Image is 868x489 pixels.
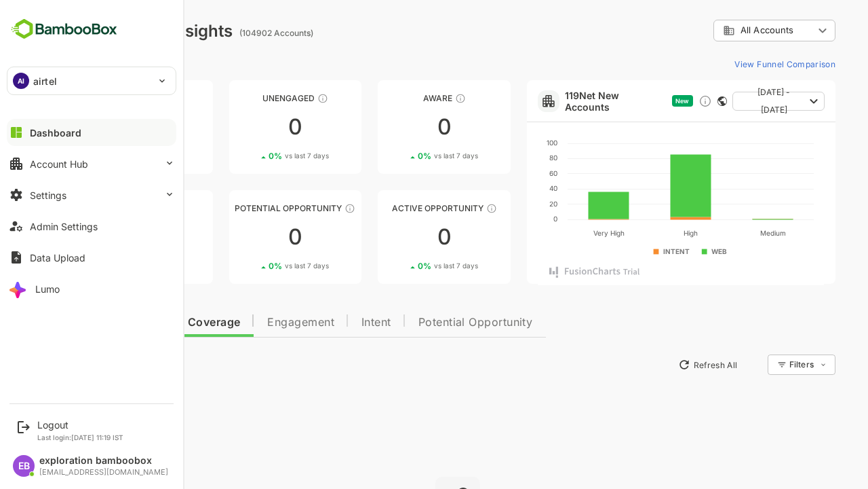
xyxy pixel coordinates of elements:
[506,215,510,223] text: 0
[651,94,665,108] div: Discover new ICP-fit accounts showing engagement — via intent surges, anonymous website visits, L...
[625,354,696,376] button: Refresh All
[546,229,577,238] text: Very High
[696,84,757,119] span: [DATE] - [DATE]
[13,455,35,477] div: EB
[370,151,431,161] div: 0 %
[387,261,431,271] span: vs last 7 days
[693,25,746,35] span: All Accounts
[73,261,133,271] div: 0 %
[502,184,510,192] text: 40
[13,73,29,89] div: AI
[33,203,165,213] div: Engaged
[330,116,463,138] div: 0
[89,151,133,161] span: vs last 7 days
[220,317,287,328] span: Engagement
[675,24,766,37] div: All Accounts
[35,283,60,295] div: Lumo
[33,190,165,284] a: EngagedThese accounts are warm, further nurturing would qualify them to MQAs00%vs last 7 days
[682,53,788,75] button: View Funnel Comparison
[182,116,315,138] div: 0
[37,433,123,441] p: Last login: [DATE] 11:19 IST
[89,261,133,271] span: vs last 7 days
[221,261,281,271] div: 0 %
[221,151,281,161] div: 0 %
[387,151,431,161] span: vs last 7 days
[330,203,463,213] div: Active Opportunity
[7,213,176,240] button: Admin Settings
[33,93,165,103] div: Unreached
[30,189,66,201] div: Settings
[499,139,510,147] text: 100
[330,80,463,174] a: AwareThese accounts have just entered the buying cycle and need further nurturing00%vs last 7 days
[330,190,463,284] a: Active OpportunityThese accounts have open opportunities which might be at any of the Sales Stage...
[73,151,133,161] div: 0 %
[46,317,193,328] span: Data Quality and Coverage
[314,317,344,328] span: Intent
[182,190,315,284] a: Potential OpportunityThese accounts are MQAs and can be passed on to Inside Sales00%vs last 7 days
[30,127,81,139] div: Dashboard
[30,158,88,170] div: Account Hub
[502,153,510,162] text: 80
[33,116,165,138] div: 0
[330,226,463,248] div: 0
[666,18,788,44] div: All Accounts
[297,203,308,214] div: These accounts are MQAs and can be passed on to Inside Sales
[30,221,98,232] div: Admin Settings
[685,92,777,111] button: [DATE] - [DATE]
[517,90,619,113] a: 119Net New Accounts
[7,181,176,209] button: Settings
[270,93,281,104] div: These accounts have not shown enough engagement and need nurturing
[371,317,486,328] span: Potential Opportunity
[502,200,510,208] text: 20
[713,229,738,237] text: Medium
[370,261,431,271] div: 0 %
[33,352,132,377] button: New Insights
[182,203,315,213] div: Potential Opportunity
[182,226,315,248] div: 0
[741,352,788,377] div: Filters
[7,16,121,42] img: BambooboxFullLogoMark.5f36c76dfaba33ec1ec1367b70bb1252.svg
[33,74,57,88] p: airtel
[39,455,168,467] div: exploration bamboobox
[237,151,281,161] span: vs last 7 days
[7,67,176,94] div: AIairtel
[7,150,176,177] button: Account Hub
[502,169,510,177] text: 60
[115,203,125,214] div: These accounts are warm, further nurturing would qualify them to MQAs
[182,93,315,103] div: Unengaged
[121,93,132,104] div: These accounts have not been engaged with for a defined time period
[330,93,463,103] div: Aware
[33,80,165,174] a: UnreachedThese accounts have not been engaged with for a defined time period00%vs last 7 days
[628,97,642,105] span: New
[439,203,450,214] div: These accounts have open opportunities which might be at any of the Sales Stages
[37,419,123,431] div: Logout
[7,244,176,271] button: Data Upload
[237,261,281,271] span: vs last 7 days
[33,226,165,248] div: 0
[33,21,185,41] div: Dashboard Insights
[408,93,418,104] div: These accounts have just entered the buying cycle and need further nurturing
[7,275,176,302] button: Lumo
[182,80,315,174] a: UnengagedThese accounts have not shown enough engagement and need nurturing00%vs last 7 days
[39,468,168,477] div: [EMAIL_ADDRESS][DOMAIN_NAME]
[30,252,85,264] div: Data Upload
[670,96,679,106] div: This card does not support filter and segments
[192,28,270,38] ag: (104902 Accounts)
[742,359,766,369] div: Filters
[636,229,650,238] text: High
[7,119,176,146] button: Dashboard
